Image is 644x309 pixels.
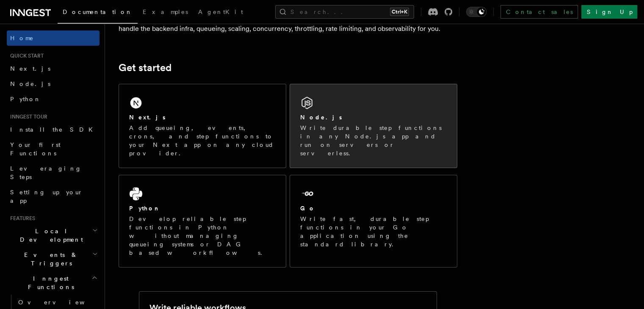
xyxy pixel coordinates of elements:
[7,247,100,271] button: Events & Triggers
[290,175,457,268] a: GoWrite fast, durable step functions in your Go application using the standard library.
[7,251,92,268] span: Events & Triggers
[198,8,243,15] span: AgentKit
[129,113,166,121] h2: Next.js
[290,84,457,168] a: Node.jsWrite durable step functions in any Node.js app and run on servers or serverless.
[7,76,100,91] a: Node.js
[129,215,276,257] p: Develop reliable step functions in Python without managing queueing systems or DAG based workflows.
[10,126,98,133] span: Install the SDK
[10,34,34,42] span: Home
[10,189,83,204] span: Setting up your app
[7,161,100,185] a: Leveraging Steps
[7,113,47,120] span: Inngest tour
[7,185,100,208] a: Setting up your app
[193,3,248,23] a: AgentKit
[7,137,100,161] a: Your first Functions
[390,8,409,16] kbd: Ctrl+K
[300,215,447,248] p: Write fast, durable step functions in your Go application using the standard library.
[143,8,188,15] span: Examples
[119,175,286,268] a: PythonDevelop reliable step functions in Python without managing queueing systems or DAG based wo...
[7,223,100,247] button: Local Development
[7,122,100,137] a: Install the SDK
[581,5,637,19] a: Sign Up
[300,124,447,157] p: Write durable step functions in any Node.js app and run on servers or serverless.
[7,274,91,291] span: Inngest Functions
[300,204,315,212] h2: Go
[10,96,41,102] span: Python
[129,124,276,157] p: Add queueing, events, crons, and step functions to your Next app on any cloud provider.
[7,52,44,59] span: Quick start
[10,165,82,180] span: Leveraging Steps
[58,3,138,24] a: Documentation
[7,91,100,107] a: Python
[119,84,286,168] a: Next.jsAdd queueing, events, crons, and step functions to your Next app on any cloud provider.
[138,3,193,23] a: Examples
[300,113,342,121] h2: Node.js
[7,30,100,46] a: Home
[10,65,50,72] span: Next.js
[63,8,133,15] span: Documentation
[18,299,105,306] span: Overview
[7,215,35,222] span: Features
[7,61,100,76] a: Next.js
[7,227,92,244] span: Local Development
[466,7,486,17] button: Toggle dark mode
[10,141,61,157] span: Your first Functions
[7,271,100,295] button: Inngest Functions
[10,80,50,87] span: Node.js
[129,204,160,212] h2: Python
[119,62,171,74] a: Get started
[275,5,414,19] button: Search...Ctrl+K
[500,5,578,19] a: Contact sales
